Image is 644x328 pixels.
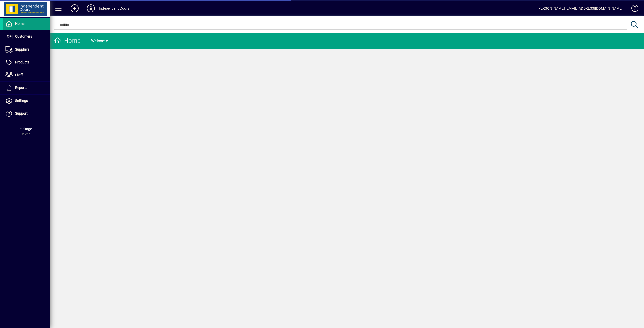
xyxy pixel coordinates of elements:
[3,82,50,94] a: Reports
[91,37,108,45] div: Welcome
[15,73,23,77] span: Staff
[99,4,129,12] div: Independent Doors
[3,43,50,56] a: Suppliers
[15,47,29,51] span: Suppliers
[3,30,50,43] a: Customers
[15,86,27,90] span: Reports
[15,111,28,115] span: Support
[3,95,50,107] a: Settings
[3,56,50,69] a: Products
[3,69,50,81] a: Staff
[15,60,29,64] span: Products
[3,107,50,120] a: Support
[628,1,638,17] a: Knowledge Base
[18,127,32,131] span: Package
[54,37,81,45] div: Home
[67,4,83,13] button: Add
[15,99,28,103] span: Settings
[15,34,32,38] span: Customers
[83,4,99,13] button: Profile
[15,22,24,26] span: Home
[537,4,623,12] div: [PERSON_NAME] [EMAIL_ADDRESS][DOMAIN_NAME]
